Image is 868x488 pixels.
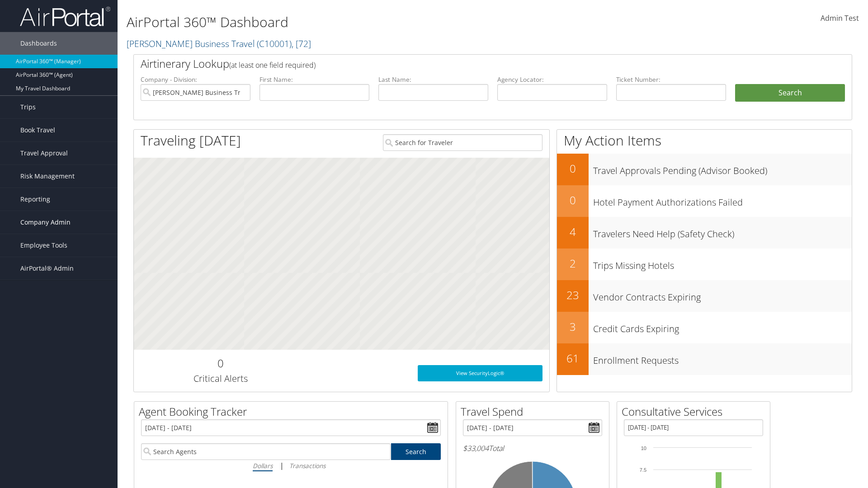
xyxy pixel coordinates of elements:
[383,134,542,151] input: Search for Traveler
[593,160,852,177] h3: Travel Approvals Pending (Advisor Booked)
[141,75,250,84] label: Company - Division:
[557,185,852,217] a: 0Hotel Payment Authorizations Failed
[257,38,292,50] span: ( C10001 )
[141,131,241,150] h1: Traveling [DATE]
[259,75,369,84] label: First Name:
[557,312,852,343] a: 3Credit Cards Expiring
[378,75,488,84] label: Last Name:
[593,350,852,367] h3: Enrollment Requests
[141,443,391,460] input: Search Agents
[557,343,852,375] a: 61Enrollment Requests
[141,356,300,371] h2: 0
[557,256,589,271] h2: 2
[593,318,852,335] h3: Credit Cards Expiring
[735,84,845,102] button: Search
[289,461,325,470] i: Transactions
[821,5,859,33] a: Admin Test
[229,60,316,70] span: (at least one field required)
[20,188,50,211] span: Reporting
[20,96,36,118] span: Trips
[292,38,311,50] span: , [ 72 ]
[391,443,441,460] a: Search
[557,131,852,150] h1: My Action Items
[641,446,646,451] tspan: 10
[593,255,852,272] h3: Trips Missing Hotels
[141,56,785,71] h2: Airtinerary Lookup
[20,234,67,257] span: Employee Tools
[463,443,602,453] h6: Total
[20,32,57,55] span: Dashboards
[821,13,859,23] span: Admin Test
[20,211,71,234] span: Company Admin
[20,119,55,141] span: Book Travel
[20,6,110,27] img: airportal-logo.png
[640,467,646,473] tspan: 7.5
[418,365,542,381] a: View SecurityLogic®
[20,257,74,280] span: AirPortal® Admin
[557,217,852,249] a: 4Travelers Need Help (Safety Check)
[557,154,852,185] a: 0Travel Approvals Pending (Advisor Booked)
[557,161,589,176] h2: 0
[593,286,852,304] h3: Vendor Contracts Expiring
[622,404,770,419] h2: Consultative Services
[557,319,589,334] h2: 3
[139,404,448,419] h2: Agent Booking Tracker
[557,287,589,303] h2: 23
[127,38,311,50] a: [PERSON_NAME] Business Travel
[593,223,852,240] h3: Travelers Need Help (Safety Check)
[461,404,609,419] h2: Travel Spend
[616,75,726,84] label: Ticket Number:
[557,192,589,208] h2: 0
[253,461,273,470] i: Dollars
[557,351,589,366] h2: 61
[20,165,75,188] span: Risk Management
[20,142,68,164] span: Travel Approval
[557,249,852,280] a: 2Trips Missing Hotels
[127,13,615,32] h1: AirPortal 360™ Dashboard
[557,280,852,312] a: 23Vendor Contracts Expiring
[497,75,607,84] label: Agency Locator:
[463,443,489,453] span: $33,004
[141,460,441,471] div: |
[557,224,589,239] h2: 4
[141,372,300,385] h3: Critical Alerts
[593,192,852,209] h3: Hotel Payment Authorizations Failed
